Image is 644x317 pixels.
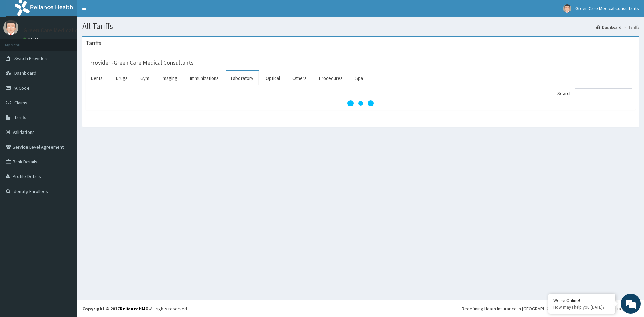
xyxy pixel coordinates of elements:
a: Gym [135,71,155,85]
a: Drugs [111,71,133,85]
a: Immunizations [184,71,224,85]
strong: Copyright © 2017 . [82,306,150,312]
li: Tariffs [622,24,639,30]
a: Procedures [314,71,348,85]
a: Dental [86,71,109,85]
p: How may I help you today? [553,304,610,310]
a: Imaging [156,71,183,85]
a: Spa [350,71,368,85]
a: Others [287,71,312,85]
span: Switch Providers [14,55,49,61]
label: Search: [557,88,632,98]
a: Online [23,37,40,41]
img: User Image [3,20,18,35]
h1: All Tariffs [82,22,639,31]
a: Dashboard [596,24,621,30]
span: Dashboard [14,70,36,76]
div: We're Online! [553,297,610,303]
a: Laboratory [226,71,259,85]
svg: audio-loading [347,90,374,117]
p: Green Care Medical consultants [23,27,106,33]
img: User Image [563,4,571,13]
a: RelianceHMO [120,306,149,312]
span: Claims [14,100,28,106]
footer: All rights reserved. [77,300,644,317]
a: Optical [260,71,285,85]
div: Redefining Heath Insurance in [GEOGRAPHIC_DATA] using Telemedicine and Data Science! [462,305,639,312]
span: Green Care Medical consultants [575,5,639,11]
input: Search: [575,88,632,98]
h3: Tariffs [86,40,101,46]
span: Tariffs [14,114,26,120]
h3: Provider - Green Care Medical Consultants [89,60,194,66]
